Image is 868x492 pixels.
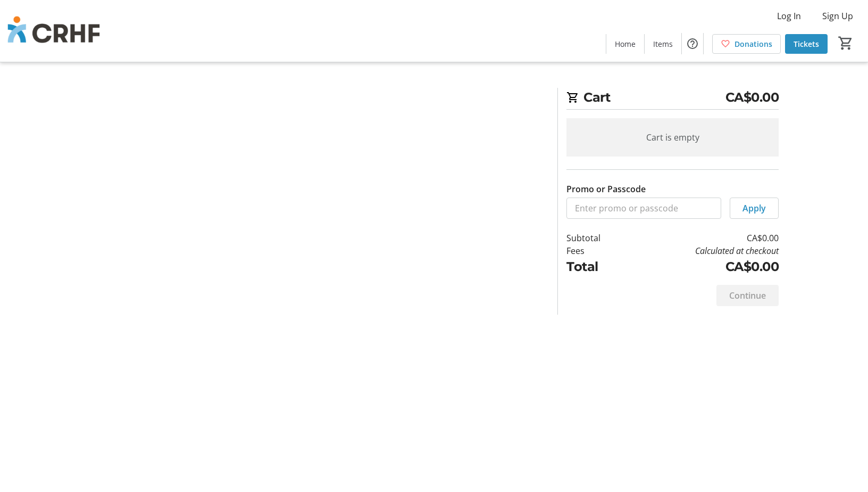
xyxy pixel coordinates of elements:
[628,244,779,257] td: Calculated at checkout
[730,198,779,219] button: Apply
[628,257,779,276] td: CA$0.00
[769,7,809,24] button: Log In
[645,34,681,54] a: Items
[794,38,819,50] span: Tickets
[777,10,801,22] span: Log In
[6,4,101,58] img: Chinook Regional Hospital Foundation's Logo
[606,34,644,54] a: Home
[814,7,862,24] button: Sign Up
[566,198,721,219] input: Enter promo or passcode
[566,257,628,276] td: Total
[735,38,772,50] span: Donations
[566,244,628,257] td: Fees
[653,38,673,50] span: Items
[566,183,646,195] label: Promo or Passcode
[725,88,779,107] span: CA$0.00
[566,88,779,110] h2: Cart
[682,33,703,54] button: Help
[615,38,636,50] span: Home
[566,118,779,157] div: Cart is empty
[742,202,766,215] span: Apply
[785,34,828,54] a: Tickets
[822,10,853,22] span: Sign Up
[566,232,628,244] td: Subtotal
[836,34,855,53] button: Cart
[628,232,779,244] td: CA$0.00
[712,34,781,54] a: Donations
